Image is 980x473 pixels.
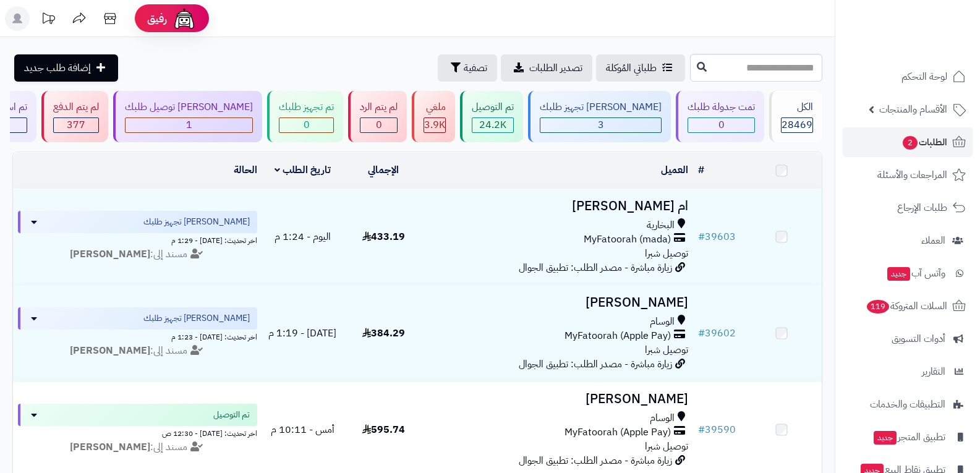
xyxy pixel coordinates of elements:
[424,100,446,114] div: ملغي
[111,91,265,142] a: [PERSON_NAME] توصيل طلبك 1
[922,363,945,380] span: التقارير
[268,326,336,341] span: [DATE] - 1:19 م
[501,54,592,82] a: تصدير الطلبات
[698,326,705,341] span: #
[767,91,825,142] a: الكل28469
[409,91,458,142] a: ملغي 3.9K
[565,329,671,343] span: MyFatoorah (Apple Pay)
[843,324,973,354] a: أدوات التسويق
[647,218,675,232] span: البخارية
[718,117,725,132] span: 0
[53,100,99,114] div: لم يتم الدفع
[519,453,672,468] span: زيارة مباشرة - مصدر الطلب: تطبيق الجوال
[429,296,689,310] h3: [PERSON_NAME]
[843,127,973,157] a: الطلبات2
[438,54,497,82] button: تصفية
[872,428,945,446] span: تطبيق المتجر
[843,160,973,190] a: المراجعات والأسئلة
[519,357,672,372] span: زيارة مباشرة - مصدر الطلب: تطبيق الجوال
[650,411,675,425] span: الوسام
[172,6,197,31] img: ai-face.png
[867,300,889,313] span: 119
[870,396,945,413] span: التطبيقات والخدمات
[54,118,98,132] div: 377
[901,68,947,85] span: لوحة التحكم
[275,163,331,177] a: تاريخ الطلب
[279,118,333,132] div: 0
[213,409,250,421] span: تم التوصيل
[843,193,973,223] a: طلبات الإرجاع
[472,118,513,132] div: 24208
[362,229,405,244] span: 433.19
[877,166,947,184] span: المراجعات والأسئلة
[688,118,754,132] div: 0
[70,247,150,262] strong: [PERSON_NAME]
[866,297,947,315] span: السلات المتروكة
[901,134,947,151] span: الطلبات
[781,100,813,114] div: الكل
[892,330,945,347] span: أدوات التسويق
[843,62,973,92] a: لوحة التحكم
[874,431,897,445] span: جديد
[843,390,973,419] a: التطبيقات والخدمات
[606,61,657,75] span: طلباتي المُوكلة
[645,439,688,454] span: توصيل شبرا
[540,118,661,132] div: 3
[424,117,445,132] span: 3.9K
[271,422,334,437] span: أمس - 10:11 م
[843,226,973,255] a: العملاء
[360,118,397,132] div: 0
[897,199,947,216] span: طلبات الإرجاع
[9,344,266,358] div: مسند إلى:
[362,326,405,341] span: 384.29
[896,33,968,59] img: logo-2.png
[698,422,736,437] a: #39590
[598,117,604,132] span: 3
[458,91,526,142] a: تم التوصيل 24.2K
[279,100,334,114] div: تم تجهيز طلبك
[886,265,945,282] span: وآتس آب
[903,136,918,150] span: 2
[143,216,250,228] span: [PERSON_NAME] تجهيز طلبك
[698,163,704,177] a: #
[688,100,755,114] div: تمت جدولة طلبك
[24,61,91,75] span: إضافة طلب جديد
[698,229,736,244] a: #39603
[429,392,689,406] h3: [PERSON_NAME]
[275,229,331,244] span: اليوم - 1:24 م
[376,117,382,132] span: 0
[147,11,167,26] span: رفيق
[529,61,582,75] span: تصدير الطلبات
[368,163,399,177] a: الإجمالي
[843,291,973,321] a: السلات المتروكة119
[70,440,150,454] strong: [PERSON_NAME]
[33,6,64,34] a: تحديثات المنصة
[843,422,973,452] a: تطبيق المتجرجديد
[39,91,111,142] a: لم يتم الدفع 377
[661,163,688,177] a: العميل
[18,233,257,246] div: اخر تحديث: [DATE] - 1:29 م
[14,54,118,82] a: إضافة طلب جديد
[362,422,405,437] span: 595.74
[650,315,675,329] span: الوسام
[596,54,685,82] a: طلباتي المُوكلة
[9,440,266,454] div: مسند إلى:
[472,100,514,114] div: تم التوصيل
[360,100,398,114] div: لم يتم الرد
[234,163,257,177] a: الحالة
[698,422,705,437] span: #
[464,61,487,75] span: تصفية
[843,258,973,288] a: وآتس آبجديد
[429,199,689,213] h3: ام [PERSON_NAME]
[18,330,257,343] div: اخر تحديث: [DATE] - 1:23 م
[843,357,973,386] a: التقارير
[186,117,192,132] span: 1
[584,232,671,247] span: MyFatoorah (mada)
[126,118,252,132] div: 1
[879,101,947,118] span: الأقسام والمنتجات
[424,118,445,132] div: 3880
[304,117,310,132] span: 0
[143,312,250,325] span: [PERSON_NAME] تجهيز طلبك
[125,100,253,114] div: [PERSON_NAME] توصيل طلبك
[519,260,672,275] span: زيارة مباشرة - مصدر الطلب: تطبيق الجوال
